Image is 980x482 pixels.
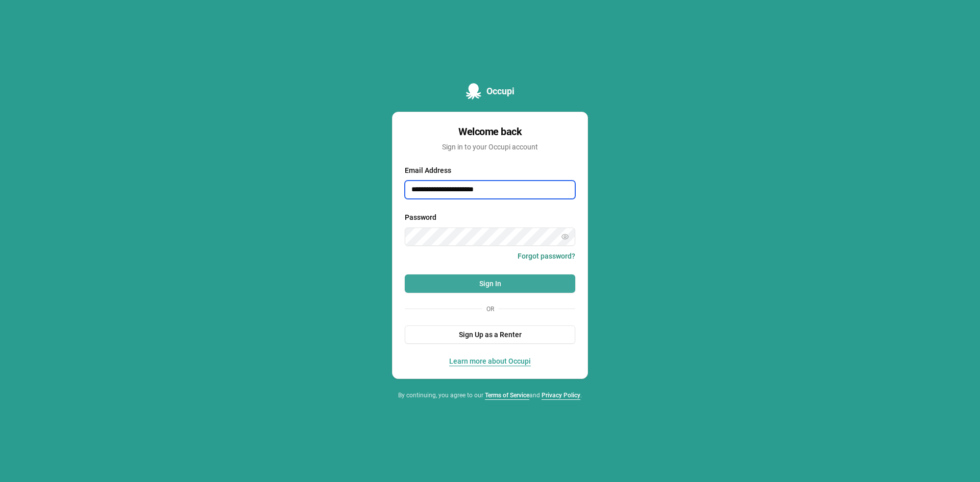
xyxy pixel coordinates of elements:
[405,325,575,344] button: Sign Up as a Renter
[405,274,575,293] button: Sign In
[392,391,588,399] div: By continuing, you agree to our and .
[405,124,575,139] div: Welcome back
[466,83,514,99] a: Occupi
[405,213,436,221] label: Password
[449,357,531,365] a: Learn more about Occupi
[486,84,514,98] span: Occupi
[518,251,575,261] button: Forgot password?
[482,305,498,313] span: Or
[405,166,451,174] label: Email Address
[405,142,575,152] div: Sign in to your Occupi account
[485,392,529,399] a: Terms of Service
[542,392,580,399] a: Privacy Policy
